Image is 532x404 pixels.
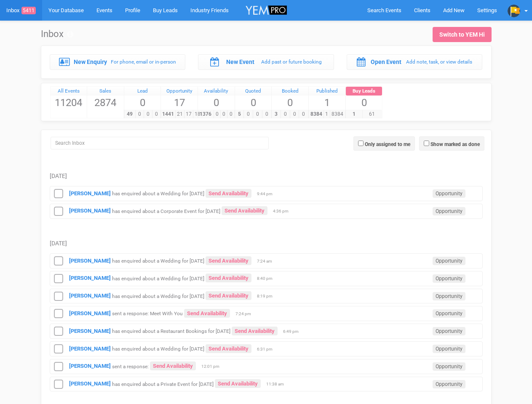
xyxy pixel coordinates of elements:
[41,29,73,39] h1: Inbox
[112,191,204,197] small: has enquired about a Wedding for [DATE]
[215,379,261,388] a: Send Availability
[214,110,221,118] span: 0
[184,309,230,318] a: Send Availability
[308,110,324,118] span: 8384
[206,344,251,353] a: Send Availability
[235,96,272,110] span: 0
[124,96,161,110] span: 0
[330,110,345,118] span: 8384
[201,364,222,369] span: 12:01 pm
[272,87,308,96] a: Booked
[198,96,235,110] span: 0
[346,96,382,110] span: 0
[175,110,184,118] span: 21
[433,189,465,198] span: Opportunity
[365,141,410,148] label: Only assigned to me
[243,110,253,118] span: 0
[433,362,465,371] span: Opportunity
[161,96,198,110] span: 17
[439,30,485,39] div: Switch to YEM Hi
[69,310,111,316] strong: [PERSON_NAME]
[112,346,204,352] small: has enquired about a Wedding for [DATE]
[160,110,176,118] span: 1441
[220,110,227,118] span: 0
[69,190,111,197] a: [PERSON_NAME]
[433,27,492,42] a: Switch to YEM Hi
[51,96,87,110] span: 11204
[235,311,257,317] span: 7:24 pm
[206,256,251,265] a: Send Availability
[124,87,161,96] a: Lead
[433,380,465,388] span: Opportunity
[87,96,124,110] span: 2874
[371,58,401,66] label: Open Event
[112,275,204,281] small: has enquired about a Wedding for [DATE]
[257,258,278,264] span: 7:24 am
[161,87,198,96] div: Opportunity
[21,7,36,14] span: 5411
[206,274,251,282] a: Send Availability
[50,54,186,69] a: New Enquiry For phone, email or in-person
[261,59,322,65] small: Add past or future booking
[112,363,149,369] small: sent a response:
[51,137,269,149] input: Search Inbox
[235,87,272,96] a: Quoted
[272,96,308,110] span: 0
[222,206,267,215] a: Send Availability
[433,345,465,353] span: Opportunity
[227,110,234,118] span: 0
[309,87,345,96] a: Published
[69,363,111,369] a: [PERSON_NAME]
[323,110,330,118] span: 1
[152,110,161,118] span: 0
[69,258,111,264] strong: [PERSON_NAME]
[433,327,465,335] span: Opportunity
[184,110,193,118] span: 17
[430,141,480,148] label: Show marked as done
[50,240,483,247] h5: [DATE]
[135,110,144,118] span: 0
[112,381,214,387] small: has enquired about a Private Event for [DATE]
[226,58,254,66] label: New Event
[433,207,465,215] span: Opportunity
[257,191,278,197] span: 9:44 pm
[206,189,251,198] a: Send Availability
[232,327,278,335] a: Send Availability
[257,346,278,352] span: 6:31 pm
[112,293,204,299] small: has enquired about a Wedding for [DATE]
[433,274,465,283] span: Opportunity
[112,328,230,334] small: has enquired about a Restaurant Bookings for [DATE]
[69,292,111,299] a: [PERSON_NAME]
[124,110,136,118] span: 49
[198,87,235,96] div: Availability
[87,87,124,96] a: Sales
[345,110,363,118] span: 1
[51,87,87,96] a: All Events
[271,110,281,118] span: 3
[253,110,262,118] span: 0
[433,292,465,300] span: Opportunity
[406,59,472,65] small: Add note, task, or view details
[346,87,382,96] a: Buy Leads
[367,7,401,13] span: Search Events
[290,110,299,118] span: 0
[69,380,111,387] a: [PERSON_NAME]
[198,54,334,69] a: New Event Add past or future booking
[112,311,183,316] small: sent a response: Meet With You
[273,208,294,214] span: 4:36 pm
[69,207,111,214] a: [PERSON_NAME]
[347,54,483,69] a: Open Event Add note, task, or view details
[283,329,304,335] span: 6:49 pm
[150,361,196,370] a: Send Availability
